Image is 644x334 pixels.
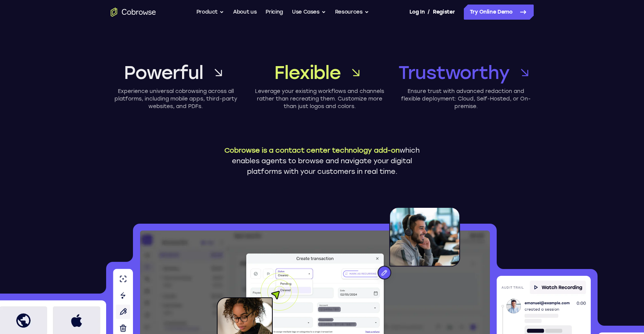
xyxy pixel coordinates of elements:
p: Ensure trust with advanced redaction and flexible deployment: Cloud, Self-Hosted, or On-premise. [398,88,534,110]
a: Pricing [266,5,283,20]
span: Powerful [124,60,203,85]
p: Leverage your existing workflows and channels rather than recreating them. Customize more than ju... [255,88,385,110]
p: Experience universal cobrowsing across all platforms, including mobile apps, third-party websites... [111,88,241,110]
a: Log In [409,5,425,20]
a: Flexible [255,60,385,85]
a: Trustworthy [398,60,534,85]
a: Go to the home page [111,8,156,17]
span: Flexible [274,60,340,85]
a: About us [233,5,256,20]
button: Use Cases [292,5,326,20]
img: An agent with a headset [343,207,460,287]
p: which enables agents to browse and navigate your digital platforms with your customers in real time. [218,145,426,177]
button: Product [196,5,224,20]
span: / [428,8,430,17]
span: Trustworthy [398,60,510,85]
span: Cobrowse is a contact center technology add-on [224,146,400,155]
a: Powerful [111,60,241,85]
button: Resources [335,5,369,20]
a: Register [433,5,455,20]
a: Try Online Demo [464,5,534,20]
